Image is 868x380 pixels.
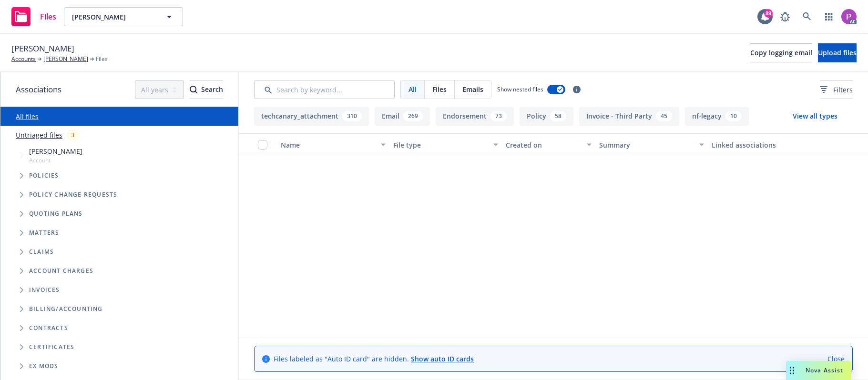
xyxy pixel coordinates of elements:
span: Certificates [29,344,74,350]
button: techcanary_attachment [254,107,369,126]
span: [PERSON_NAME] [72,12,154,22]
button: Name [277,133,389,156]
span: Nova Assist [806,366,843,374]
span: Emails [462,84,483,94]
button: Created on [502,133,596,156]
button: View all types [777,107,853,126]
button: [PERSON_NAME] [64,7,183,26]
button: Copy logging email [750,43,812,62]
span: Billing/Accounting [29,306,103,312]
span: Account [29,156,82,164]
button: Invoice - Third Party [579,107,679,126]
button: Policy [520,107,573,126]
div: Created on [506,140,582,150]
span: Upload files [818,48,857,57]
div: 10 [725,111,742,121]
svg: Search [190,86,197,93]
span: Copy logging email [750,48,812,57]
span: Account charges [29,268,93,274]
span: Matters [29,230,59,236]
span: Files labeled as "Auto ID card" are hidden. [274,354,474,364]
button: Upload files [818,43,857,62]
div: 58 [550,111,566,121]
span: Policies [29,173,59,179]
span: Filters [833,85,853,95]
button: SearchSearch [190,80,223,99]
button: Linked associations [708,133,820,156]
span: Contracts [29,325,68,331]
div: Summary [599,140,694,150]
button: Summary [595,133,708,156]
span: Files [432,84,447,94]
input: Search by keyword... [254,80,395,99]
div: 89 [764,9,773,18]
span: Ex Mods [29,363,58,369]
div: Drag to move [786,361,798,380]
img: photo [841,9,857,24]
div: Tree Example [0,144,238,300]
button: nf-legacy [685,107,749,126]
button: Endorsement [436,107,514,126]
a: Show auto ID cards [411,354,474,363]
div: 269 [403,111,423,121]
a: Accounts [11,55,36,63]
input: Select all [258,140,267,150]
button: Nova Assist [786,361,851,380]
span: Files [40,13,56,20]
a: Close [827,354,845,364]
a: [PERSON_NAME] [43,55,88,63]
span: All [408,84,417,94]
div: 45 [656,111,672,121]
a: Report a Bug [776,7,795,26]
span: Quoting plans [29,211,83,217]
button: Email [375,107,430,126]
a: Files [8,3,60,30]
span: [PERSON_NAME] [29,146,82,156]
span: Files [96,55,108,63]
span: Invoices [29,287,60,293]
span: Policy change requests [29,192,117,198]
span: Claims [29,249,54,255]
span: [PERSON_NAME] [11,42,74,55]
div: Name [281,140,375,150]
a: Search [797,7,817,26]
a: Switch app [819,7,838,26]
a: Untriaged files [16,130,62,140]
div: Linked associations [712,140,817,150]
div: 3 [66,130,79,140]
span: Associations [16,83,61,96]
button: Filters [820,80,853,99]
a: All files [16,112,39,121]
div: 310 [342,111,362,121]
div: Search [190,80,223,99]
span: Show nested files [497,85,543,93]
span: Filters [820,85,853,95]
button: File type [389,133,502,156]
div: File type [393,140,488,150]
div: 73 [490,111,507,121]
